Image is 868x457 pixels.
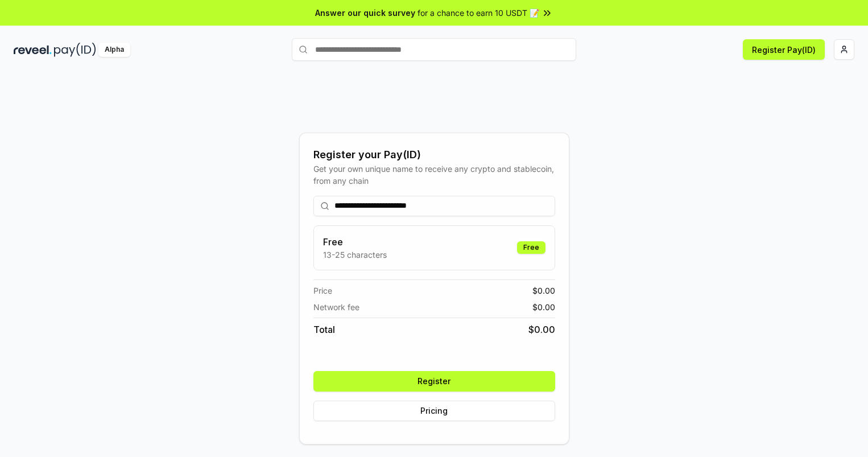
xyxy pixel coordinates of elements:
[532,301,555,313] span: $ 0.00
[315,7,415,19] span: Answer our quick survey
[532,285,555,297] span: $ 0.00
[323,235,387,249] h3: Free
[517,241,545,254] div: Free
[313,371,555,392] button: Register
[14,43,52,57] img: reveel_dark
[323,249,387,261] p: 13-25 characters
[313,301,359,313] span: Network fee
[313,401,555,421] button: Pricing
[313,147,555,163] div: Register your Pay(ID)
[98,43,130,57] div: Alpha
[743,39,825,60] button: Register Pay(ID)
[528,323,555,336] span: $ 0.00
[313,285,332,297] span: Price
[313,163,555,187] div: Get your own unique name to receive any crypto and stablecoin, from any chain
[418,7,539,19] span: for a chance to earn 10 USDT 📝
[313,323,335,336] span: Total
[54,43,96,57] img: pay_id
